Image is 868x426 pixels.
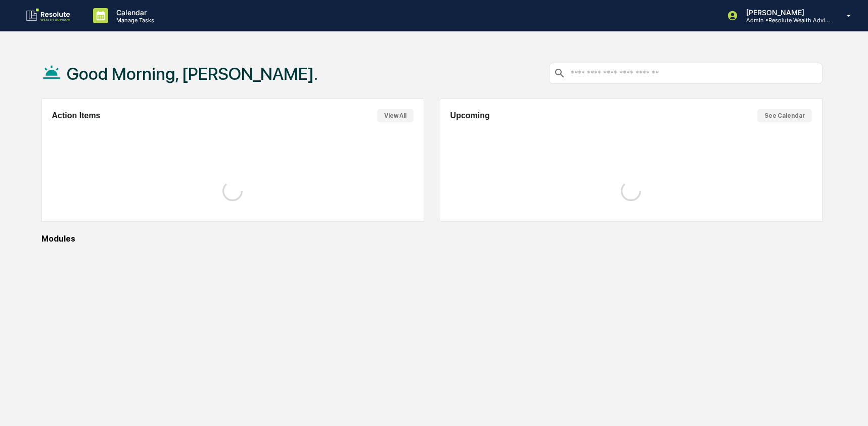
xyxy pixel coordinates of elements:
[108,17,159,24] p: Manage Tasks
[738,17,832,24] p: Admin • Resolute Wealth Advisor
[67,64,318,84] h1: Good Morning, [PERSON_NAME].
[450,111,490,120] h2: Upcoming
[108,8,159,17] p: Calendar
[24,8,73,24] img: logo
[757,109,812,122] button: See Calendar
[377,109,414,122] button: View All
[52,111,101,120] h2: Action Items
[41,234,823,244] div: Modules
[738,8,832,17] p: [PERSON_NAME]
